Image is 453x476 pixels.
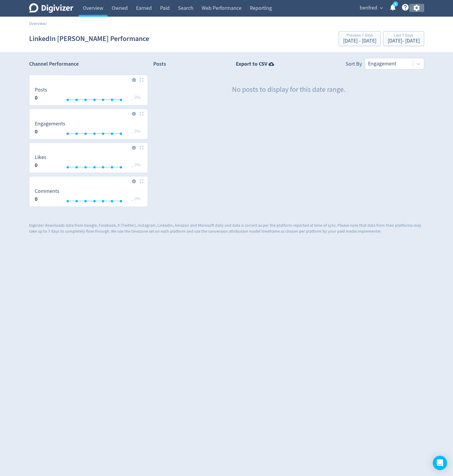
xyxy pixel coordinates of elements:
[140,112,143,116] img: Placeholder
[29,223,424,234] p: Digivizer downloads data from Google, Facebook, X (Twitter), Instagram, LinkedIn, Amazon and Micr...
[32,121,145,137] svg: Engagements 0
[360,3,377,13] span: benfred
[339,31,381,46] button: Previous 7 Days[DATE] - [DATE]
[32,87,145,103] svg: Posts 0
[343,33,376,38] div: Previous 7 Days
[393,1,398,7] a: 5
[345,60,362,70] div: Sort By
[35,196,38,203] strong: 0
[29,29,149,48] h1: LinkedIn [PERSON_NAME] Performance
[394,2,396,6] text: 5
[140,78,143,82] img: Placeholder
[140,179,143,183] img: Placeholder
[35,94,38,101] strong: 0
[383,31,424,46] button: Last 7 Days[DATE]- [DATE]
[29,60,148,68] h2: Channel Performance
[433,456,447,470] div: Open Intercom Messenger
[236,60,267,68] strong: Export to CSV
[388,38,420,44] div: [DATE] - [DATE]
[45,21,47,26] span: /
[140,146,143,149] img: Placeholder
[358,3,384,13] button: benfred
[131,128,141,134] span: _ 0%
[35,86,47,93] dt: Posts
[153,60,166,70] h2: Posts
[32,155,145,170] svg: Likes 0
[388,33,420,38] div: Last 7 Days
[29,21,45,26] a: Overview
[35,162,38,169] strong: 0
[131,94,141,100] span: _ 0%
[131,196,141,202] span: _ 0%
[35,128,38,135] strong: 0
[131,162,141,168] span: _ 0%
[35,120,65,127] dt: Engagements
[379,5,384,11] span: expand_more
[232,85,345,95] p: No posts to display for this date range.
[343,38,376,44] div: [DATE] - [DATE]
[32,188,145,204] svg: Comments 0
[35,154,46,161] dt: Likes
[35,188,59,195] dt: Comments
